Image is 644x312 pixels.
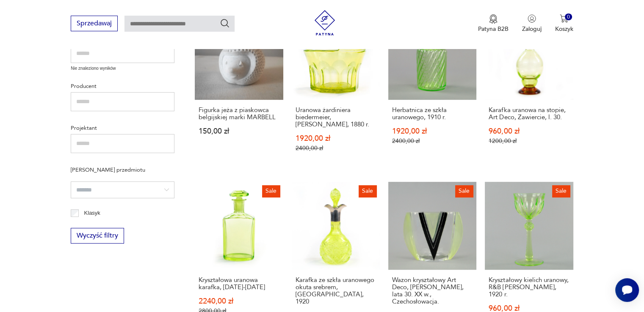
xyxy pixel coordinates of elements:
[71,65,174,72] p: Nie znaleziono wyników
[199,107,279,121] h3: Figurka jeża z piaskowca belgijskiej marki MARBELL
[71,21,118,27] a: Sprzedawaj
[485,11,573,168] a: SaleKarafka uranowa na stopie, Art Deco, Zawiercie, l. 30.Karafka uranowa na stopie, Art Deco, Za...
[555,14,573,33] button: 0Koszyk
[565,14,572,21] div: 0
[522,14,542,33] button: Zaloguj
[478,14,509,33] button: Patyna B2B
[296,107,376,128] h3: Uranowa żardiniera biedermeier, [PERSON_NAME], 1880 r.
[489,14,498,24] img: Ikona medalu
[615,278,639,302] iframe: Smartsupp widget button
[71,16,118,31] button: Sprzedawaj
[71,228,124,244] button: Wyczyść filtry
[199,298,279,305] p: 2240,00 zł
[528,14,536,23] img: Ikonka użytkownika
[71,82,174,91] p: Producent
[392,128,473,135] p: 1920,00 zł
[195,11,283,168] a: Figurka jeża z piaskowca belgijskiej marki MARBELLFigurka jeża z piaskowca belgijskiej marki MARB...
[296,135,376,142] p: 1920,00 zł
[489,137,569,145] p: 1200,00 zł
[478,25,509,33] p: Patyna B2B
[392,137,473,145] p: 2400,00 zł
[199,128,279,135] p: 150,00 zł
[296,276,376,305] h3: Karafka ze szkła uranowego okuta srebrem, [GEOGRAPHIC_DATA], 1920
[84,208,100,218] p: Klasyk
[388,11,476,168] a: SaleHerbatnica ze szkła uranowego, 1910 r.Herbatnica ze szkła uranowego, 1910 r.1920,00 zł2400,00 zł
[71,123,174,133] p: Projektant
[199,276,279,291] h3: Kryształowa uranowa karafka, [DATE]-[DATE]
[71,165,174,175] p: [PERSON_NAME] przedmiotu
[489,107,569,121] h3: Karafka uranowa na stopie, Art Deco, Zawiercie, l. 30.
[560,14,568,23] img: Ikona koszyka
[522,25,542,33] p: Zaloguj
[478,14,509,33] a: Ikona medaluPatyna B2B
[555,25,573,33] p: Koszyk
[489,305,569,312] p: 960,00 zł
[296,145,376,152] p: 2400,00 zł
[489,128,569,135] p: 960,00 zł
[489,276,569,298] h3: Kryształowy kielich uranowy, R&B [PERSON_NAME], 1920 r.
[220,18,230,28] button: Szukaj
[292,11,380,168] a: SaleUranowa żardiniera biedermeier, cebrzyk, 1880 r.Uranowa żardiniera biedermeier, [PERSON_NAME]...
[312,10,337,36] img: Patyna - sklep z meblami i dekoracjami vintage
[392,276,473,305] h3: Wazon kryształowy Art Deco, [PERSON_NAME], lata 30. XX w., Czechosłowacja.
[392,107,473,121] h3: Herbatnica ze szkła uranowego, 1910 r.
